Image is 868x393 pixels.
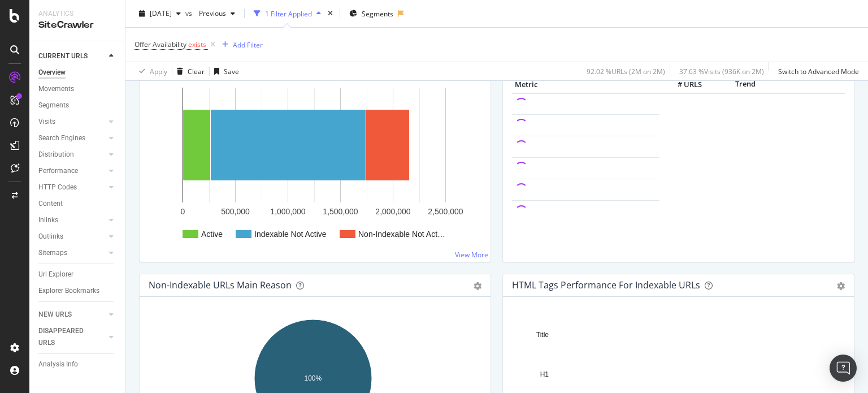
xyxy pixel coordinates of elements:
[536,331,549,339] text: Title
[38,83,74,95] div: Movements
[512,76,659,93] th: Metric
[38,231,106,243] a: Outlinks
[428,207,463,216] text: 2,500,000
[38,247,106,259] a: Sitemaps
[38,149,74,161] div: Distribution
[188,40,206,49] span: exists
[201,230,223,239] text: Active
[134,40,186,49] span: Offer Availability
[233,40,263,49] div: Add Filter
[375,207,410,216] text: 2,000,000
[194,8,226,18] span: Previous
[38,9,116,19] div: Analytics
[778,66,859,76] div: Switch to Advanced Mode
[38,198,63,210] div: Content
[540,370,549,378] text: H1
[38,198,117,210] a: Content
[38,325,96,349] div: DISAPPEARED URLS
[38,285,99,297] div: Explorer Bookmarks
[38,100,69,111] div: Segments
[38,116,55,128] div: Visits
[172,62,205,80] button: Clear
[150,66,167,76] div: Apply
[305,374,322,382] text: 100%
[224,66,239,76] div: Save
[837,282,845,290] div: gear
[210,62,239,80] button: Save
[38,100,117,111] a: Segments
[38,269,73,280] div: Url Explorer
[38,231,63,243] div: Outlinks
[218,38,263,51] button: Add Filter
[358,230,445,239] text: Non-Indexable Not Act…
[150,8,172,18] span: 2025 Aug. 11th
[38,309,72,321] div: NEW URLS
[679,66,764,76] div: 37.63 % Visits ( 936K on 2M )
[362,8,393,18] span: Segments
[38,50,106,62] a: CURRENT URLS
[38,19,116,32] div: SiteCrawler
[38,132,85,144] div: Search Engines
[38,359,78,370] div: Analysis Info
[474,282,481,290] div: gear
[38,67,117,79] a: Overview
[188,66,205,76] div: Clear
[265,8,312,18] div: 1 Filter Applied
[38,214,58,226] div: Inlinks
[830,355,857,382] div: Open Intercom Messenger
[38,182,106,193] a: HTTP Codes
[194,5,240,23] button: Previous
[325,8,335,19] div: times
[134,5,185,23] button: [DATE]
[345,5,398,23] button: Segments
[38,247,67,259] div: Sitemaps
[181,207,185,216] text: 0
[512,279,700,291] div: HTML Tags Performance for Indexable URLs
[659,76,705,93] th: # URLS
[38,149,106,161] a: Distribution
[149,76,478,253] svg: A chart.
[221,207,250,216] text: 500,000
[38,325,106,349] a: DISAPPEARED URLS
[249,5,325,23] button: 1 Filter Applied
[134,62,167,80] button: Apply
[185,8,194,18] span: vs
[38,67,66,79] div: Overview
[38,165,78,177] div: Performance
[38,214,106,226] a: Inlinks
[38,359,117,370] a: Analysis Info
[455,250,488,260] a: View More
[38,50,88,62] div: CURRENT URLS
[270,207,305,216] text: 1,000,000
[149,279,292,291] div: Non-Indexable URLs Main Reason
[38,132,106,144] a: Search Engines
[587,66,665,76] div: 92.02 % URLs ( 2M on 2M )
[38,285,117,297] a: Explorer Bookmarks
[323,207,358,216] text: 1,500,000
[774,62,859,80] button: Switch to Advanced Mode
[38,309,106,321] a: NEW URLS
[38,83,117,95] a: Movements
[254,230,327,239] text: Indexable Not Active
[38,165,106,177] a: Performance
[38,116,106,128] a: Visits
[38,182,77,193] div: HTTP Codes
[705,76,785,93] th: Trend
[38,269,117,280] a: Url Explorer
